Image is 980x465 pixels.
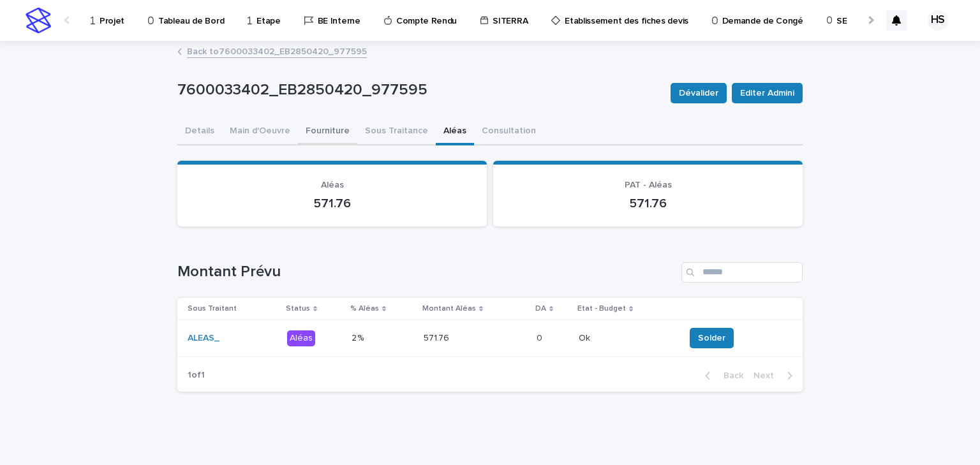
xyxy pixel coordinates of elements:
span: Dévalider [679,87,718,100]
button: Dévalider [671,83,727,103]
div: HS [928,10,948,31]
span: Aléas [321,181,344,189]
span: PAT - Aléas [625,181,672,189]
span: Next [754,371,782,380]
span: Editer Admini [740,87,794,100]
p: Status [286,302,310,316]
p: DA [535,302,546,316]
button: Main d'Oeuvre [222,119,298,145]
h1: Montant Prévu [177,263,676,281]
p: 571.76 [424,330,452,344]
img: stacker-logo-s-only.png [26,8,51,33]
p: 571.76 [193,196,471,211]
button: Consultation [474,119,544,145]
p: 1 of 1 [177,360,215,391]
span: Solder [698,332,725,344]
p: 2 % [352,330,366,344]
button: Fourniture [298,119,357,145]
button: Back [695,370,748,381]
button: Solder [690,328,734,348]
button: Next [748,370,803,381]
p: Montant Aléas [422,302,476,316]
button: Sous Traitance [357,119,436,145]
p: Ok [579,330,593,344]
a: Back to7600033402_EB2850420_977595 [187,43,367,58]
input: Search [681,262,803,283]
p: 0 [537,330,545,344]
a: ALEAS_ [188,333,219,344]
div: Aléas [287,330,315,346]
p: Etat - Budget [577,302,626,316]
button: Details [177,119,222,145]
p: Sous Traitant [188,302,237,316]
p: 7600033402_EB2850420_977595 [177,81,660,100]
button: Aléas [436,119,474,145]
p: % Aléas [350,302,379,316]
p: 571.76 [509,196,787,211]
button: Editer Admini [732,83,803,103]
tr: ALEAS_ Aléas2 %2 % 571.76571.76 00 OkOk Solder [177,320,803,357]
span: Back [716,371,743,380]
